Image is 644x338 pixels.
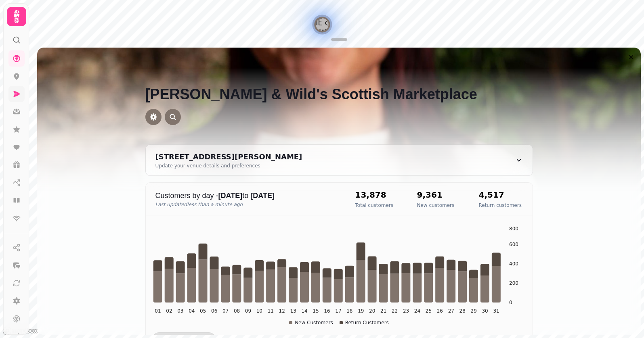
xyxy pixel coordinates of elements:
h2: 9,361 [417,189,455,200]
button: Close drawer [625,51,638,64]
tspan: 31 [493,308,499,314]
tspan: 17 [335,308,341,314]
a: Mapbox logo [2,326,38,336]
button: Bonnie & Wild's Scottish Marketplace [316,18,329,31]
tspan: 21 [380,308,386,314]
tspan: 14 [301,308,307,314]
strong: [DATE] [250,192,275,200]
tspan: 20 [369,308,375,314]
tspan: 10 [256,308,262,314]
tspan: 15 [313,308,319,314]
tspan: 27 [448,308,454,314]
p: Total customers [355,202,394,209]
tspan: 600 [509,242,518,247]
tspan: 19 [358,308,364,314]
tspan: 11 [267,308,273,314]
p: New customers [417,202,455,209]
tspan: 05 [200,308,206,314]
p: Last updated less than a minute ago [155,201,339,208]
h2: 4,517 [479,189,522,200]
h2: 13,878 [355,189,394,200]
tspan: 03 [177,308,183,314]
tspan: 30 [482,308,488,314]
p: Customers by day - to [155,190,339,201]
div: Return Customers [340,319,389,326]
tspan: 09 [245,308,251,314]
div: [STREET_ADDRESS][PERSON_NAME] [155,151,302,163]
tspan: 25 [425,308,431,314]
tspan: 08 [233,308,239,314]
tspan: 26 [436,308,443,314]
tspan: 0 [509,300,512,305]
tspan: 28 [459,308,465,314]
tspan: 23 [403,308,409,314]
tspan: 18 [346,308,352,314]
img: Background [37,48,641,249]
tspan: 22 [391,308,397,314]
tspan: 29 [470,308,476,314]
h1: [PERSON_NAME] & Wild's Scottish Marketplace [145,67,533,102]
div: Update your venue details and preferences [155,163,302,169]
tspan: 24 [414,308,420,314]
tspan: 06 [211,308,217,314]
tspan: 01 [155,308,161,314]
div: New Customers [289,319,333,326]
tspan: 04 [189,308,195,314]
tspan: 400 [509,261,518,267]
tspan: 02 [166,308,172,314]
tspan: 07 [222,308,228,314]
div: Map marker [316,18,329,33]
strong: [DATE] [218,192,243,200]
p: Return customers [479,202,522,209]
tspan: 13 [290,308,296,314]
tspan: 800 [509,226,518,232]
tspan: 200 [509,280,518,286]
tspan: 16 [324,308,330,314]
tspan: 12 [279,308,285,314]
